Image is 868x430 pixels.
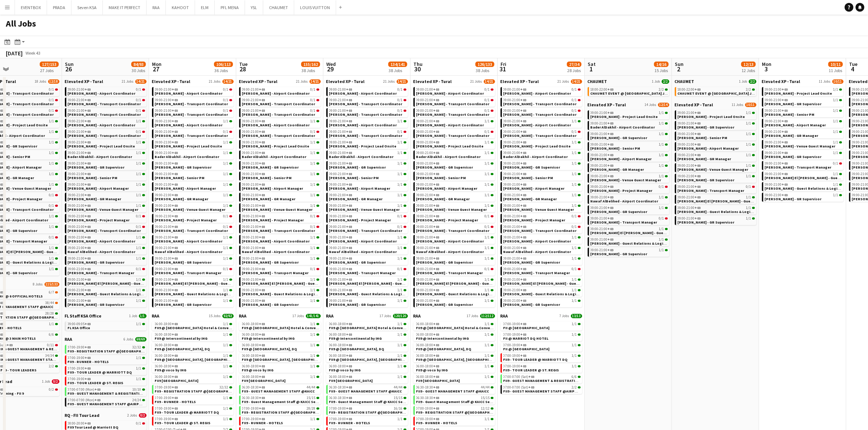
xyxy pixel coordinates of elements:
[662,79,669,84] span: 2/2
[172,98,178,102] span: +03
[155,108,232,117] a: 09:00-21:00+030/1[PERSON_NAME] - Transport Coordinator
[485,130,490,134] span: 0/1
[678,87,755,95] a: 18:00-22:00+032/2CHAUMET EVENT @ [GEOGRAPHIC_DATA] JEDDAH
[242,119,319,127] a: 09:00-21:00+031/1[PERSON_NAME] - Airport Coordinator
[68,98,91,102] span: 09:00-21:00
[765,108,842,117] a: 09:00-21:00+031/1[PERSON_NAME] - Senior PM
[416,102,490,106] span: Abdulelah Babqi - Transport Coordinator
[695,87,701,92] span: +03
[329,130,353,134] span: 09:00-21:00
[833,109,838,113] span: 1/1
[68,88,91,91] span: 09:00-21:00
[588,102,626,107] span: Elevated XP - Tural
[416,87,494,95] a: 09:00-21:00+030/1[PERSON_NAME] - Airport Coordinator
[68,98,145,106] a: 09:00-21:00+030/1[PERSON_NAME] - Transport Coordinator
[398,88,403,91] span: 0/1
[245,0,263,15] button: YSL
[678,111,701,115] span: 09:00-21:00
[659,122,664,125] span: 1/1
[416,129,494,138] a: 09:00-21:00+030/1[PERSON_NAME] - Transport Coordinator
[762,79,844,203] div: Elevated XP - Tural11 Jobs10/1109:00-21:00+031/1[PERSON_NAME] - Project Lead Onsite09:00-21:00+03...
[659,111,664,115] span: 1/1
[416,112,490,117] span: Abdulelah Babqi - Transport Coordinator
[416,88,440,91] span: 09:00-21:00
[68,109,91,113] span: 09:00-21:00
[326,79,408,313] div: Elevated XP - Tural21 Jobs14/2109:00-21:00+030/1[PERSON_NAME] - Airport Coordinator09:00-21:00+03...
[433,87,440,92] span: +03
[65,79,147,84] a: Elevated XP - Tural21 Jobs14/21
[311,119,316,123] span: 1/1
[416,130,440,134] span: 09:00-21:00
[155,130,178,134] span: 09:00-21:00
[572,88,577,91] span: 0/1
[521,98,527,102] span: +03
[413,79,495,313] div: Elevated XP - Tural21 Jobs14/2109:00-21:00+030/1[PERSON_NAME] - Airport Coordinator09:00-21:00+03...
[195,0,215,15] button: ELM
[242,119,265,123] span: 09:00-21:00
[782,98,788,102] span: +03
[311,98,316,102] span: 0/1
[329,108,406,117] a: 09:00-21:00+030/1[PERSON_NAME] - Transport Coordinator
[762,79,801,84] span: Elevated XP - Tural
[329,91,397,96] span: AbdulMalik Sabban - Airport Coordinator
[588,79,669,102] div: CHAUMET1 Job2/218:00-22:00+032/2CHAUMET EVENT @ [GEOGRAPHIC_DATA] JEDDAH
[572,119,577,123] span: 1/1
[591,122,614,125] span: 09:00-21:00
[346,119,353,123] span: +03
[746,132,751,136] span: 1/1
[155,119,232,127] a: 09:00-21:00+031/1[PERSON_NAME] - Airport Coordinator
[398,109,403,113] span: 0/1
[765,119,788,123] span: 09:00-21:00
[782,119,788,123] span: +03
[326,79,365,84] span: Elevated XP - Tural
[503,123,571,127] span: Abdullah Al Dosari - Airport Coordinator
[85,98,91,102] span: +03
[49,88,54,91] span: 0/1
[485,109,490,113] span: 0/1
[242,91,310,96] span: AbdulMalik Sabban - Airport Coordinator
[765,87,842,95] a: 09:00-21:00+031/1[PERSON_NAME] - Project Lead Onsite
[675,79,756,102] div: CHAUMET1 Job2/218:00-22:00+032/2CHAUMET EVENT @ [GEOGRAPHIC_DATA] JEDDAH
[749,79,756,84] span: 2/2
[242,98,265,102] span: 09:00-21:00
[608,87,614,92] span: +03
[746,88,751,91] span: 2/2
[503,109,527,113] span: 09:00-21:00
[675,102,756,107] a: Elevated XP - Tural11 Jobs10/11
[239,79,278,84] span: Elevated XP - Tural
[172,119,178,123] span: +03
[172,108,178,113] span: +03
[152,79,234,84] a: Elevated XP - Tural21 Jobs14/21
[155,109,178,113] span: 09:00-21:00
[678,110,755,119] a: 09:00-21:00+031/1[PERSON_NAME] - Project Lead Onsite
[242,123,310,127] span: Abdullah Al Dosari - Airport Coordinator
[155,98,178,102] span: 09:00-21:00
[732,103,744,107] span: 11 Jobs
[485,98,490,102] span: 0/1
[591,132,614,136] span: 09:00-21:00
[47,0,71,15] button: PRADA
[572,130,577,134] span: 0/1
[501,79,539,84] span: Elevated XP - Tural
[329,129,406,138] a: 09:00-21:00+030/1[PERSON_NAME] - Transport Coordinator
[166,0,195,15] button: KAHOOT
[49,130,54,134] span: 1/1
[263,0,294,15] button: CHAUMET
[136,98,141,102] span: 0/1
[68,119,145,127] a: 09:00-21:00+031/1[PERSON_NAME] - Airport Coordinator
[242,109,265,113] span: 09:00-21:00
[85,87,91,92] span: +03
[49,119,54,123] span: 1/1
[329,102,402,106] span: Abdulelah Babqi - Transport Coordinator
[346,87,353,92] span: +03
[259,108,265,113] span: +03
[503,91,571,96] span: AbdulMalik Sabban - Airport Coordinator
[242,112,315,117] span: Abdulelah Babqi - Transport Coordinator
[329,109,353,113] span: 09:00-21:00
[471,79,482,84] span: 21 Jobs
[85,119,91,123] span: +03
[398,130,403,134] span: 0/1
[329,119,406,127] a: 09:00-21:00+031/1[PERSON_NAME] - Airport Coordinator
[242,98,319,106] a: 09:00-21:00+030/1[PERSON_NAME] - Transport Coordinator
[413,79,495,84] a: Elevated XP - Tural21 Jobs14/21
